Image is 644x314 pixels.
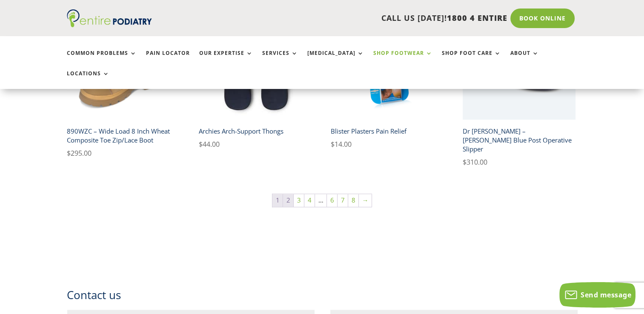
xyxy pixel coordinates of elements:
a: Book Online [510,9,575,28]
a: About [510,50,539,69]
span: $ [67,148,71,158]
h3: Contact us [67,287,578,309]
bdi: 310.00 [463,157,487,167]
a: Page 6 [327,194,337,207]
a: Shop Footwear [373,50,432,69]
a: Services [262,50,298,69]
span: 1800 4 ENTIRE [447,13,507,23]
h2: Dr [PERSON_NAME] – [PERSON_NAME] Blue Post Operative Slipper [463,123,575,157]
a: → [359,194,372,207]
span: $ [199,140,203,149]
h2: Blister Plasters Pain Relief [331,123,444,139]
bdi: 44.00 [199,140,220,149]
span: $ [331,140,335,149]
h2: 890WZC – Wide Load 8 Inch Wheat Composite Toe Zip/Lace Boot [67,123,180,148]
a: Page 8 [348,194,358,207]
span: Page 1 [272,194,283,207]
p: CALL US [DATE]! [185,13,507,24]
a: Page 7 [338,194,348,207]
a: Entire Podiatry [67,20,152,29]
img: logo (1) [67,9,152,27]
a: Common Problems [67,50,137,69]
bdi: 14.00 [331,140,352,149]
bdi: 295.00 [67,148,92,158]
a: Locations [67,71,109,89]
button: Send message [559,282,635,308]
a: Page 3 [294,194,304,207]
a: [MEDICAL_DATA] [307,50,364,69]
span: $ [463,157,467,167]
a: Shop Foot Care [442,50,501,69]
h2: Archies Arch-Support Thongs [199,123,312,139]
nav: Product Pagination [67,193,578,211]
a: Page 4 [304,194,315,207]
a: Page 2 [283,194,293,207]
a: Our Expertise [199,50,253,69]
span: … [315,194,326,207]
span: Send message [581,290,631,300]
a: Pain Locator [146,50,190,69]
